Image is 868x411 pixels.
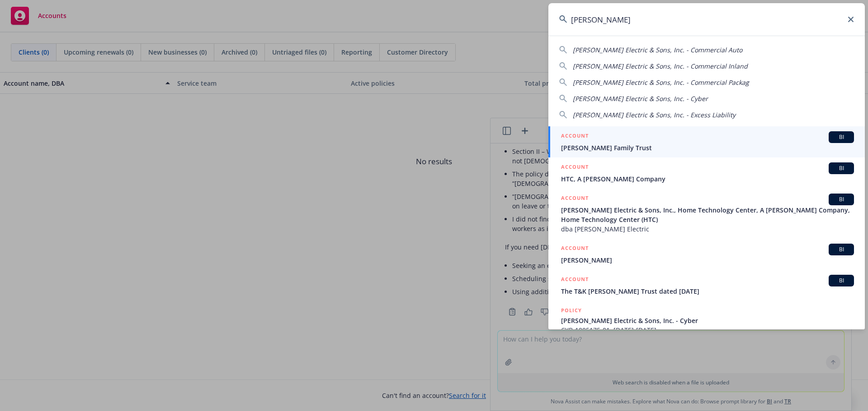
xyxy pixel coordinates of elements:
[561,244,589,254] h5: ACCOUNT
[548,3,865,36] input: Search...
[548,301,865,340] a: POLICY[PERSON_NAME] Electric & Sons, Inc. - CyberCYB-1005175-01, [DATE]-[DATE]
[573,111,736,119] span: [PERSON_NAME] Electric & Sons, Inc. - Excess Liability
[561,162,589,173] h5: ACCOUNT
[548,239,865,270] a: ACCOUNTBI[PERSON_NAME]
[561,306,582,315] h5: POLICY
[548,126,865,157] a: ACCOUNTBI[PERSON_NAME] Family Trust
[832,277,850,285] span: BI
[561,205,854,224] span: [PERSON_NAME] Electric & Sons, Inc., Home Technology Center, A [PERSON_NAME] Company, Home Techno...
[573,46,742,54] span: [PERSON_NAME] Electric & Sons, Inc. - Commercial Auto
[573,78,749,87] span: [PERSON_NAME] Electric & Sons, Inc. - Commercial Packag
[561,194,589,204] h5: ACCOUNT
[548,189,865,239] a: ACCOUNTBI[PERSON_NAME] Electric & Sons, Inc., Home Technology Center, A [PERSON_NAME] Company, Ho...
[561,316,854,325] span: [PERSON_NAME] Electric & Sons, Inc. - Cyber
[832,133,850,141] span: BI
[573,62,748,70] span: [PERSON_NAME] Electric & Sons, Inc. - Commercial Inland
[561,174,854,184] span: HTC, A [PERSON_NAME] Company
[561,131,589,142] h5: ACCOUNT
[832,195,850,203] span: BI
[548,270,865,301] a: ACCOUNTBIThe T&K [PERSON_NAME] Trust dated [DATE]
[561,325,854,335] span: CYB-1005175-01, [DATE]-[DATE]
[561,255,854,265] span: [PERSON_NAME]
[561,286,854,296] span: The T&K [PERSON_NAME] Trust dated [DATE]
[832,245,850,254] span: BI
[548,157,865,189] a: ACCOUNTBIHTC, A [PERSON_NAME] Company
[561,275,589,286] h5: ACCOUNT
[561,224,854,234] span: dba [PERSON_NAME] Electric
[832,164,850,172] span: BI
[561,143,854,152] span: [PERSON_NAME] Family Trust
[573,94,708,103] span: [PERSON_NAME] Electric & Sons, Inc. - Cyber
